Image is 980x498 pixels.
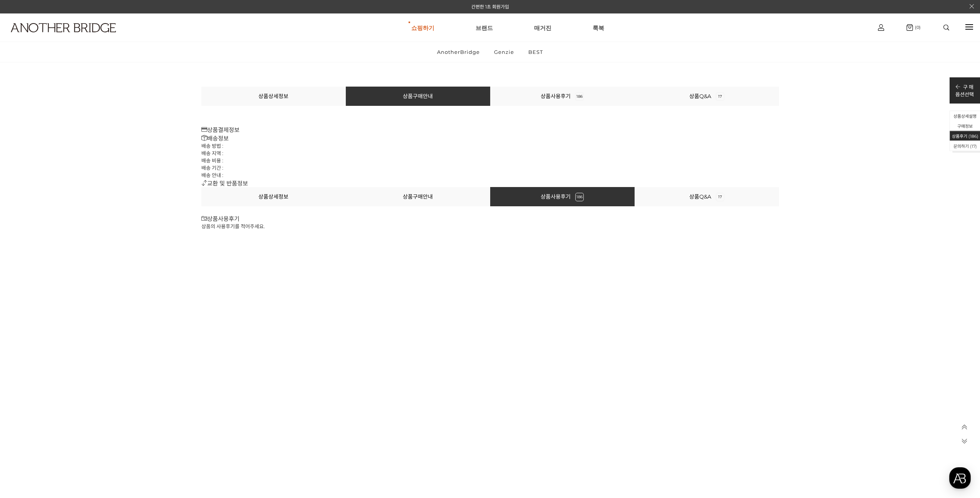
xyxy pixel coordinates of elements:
[593,14,604,42] a: 룩북
[201,222,779,230] p: 상품의 사용후기를 적어주세요.
[119,256,128,262] span: 설정
[24,256,29,262] span: 홈
[403,93,433,100] a: 상품구매안내
[476,14,493,42] a: 브랜드
[487,42,521,62] a: Genzie
[201,164,779,171] li: 배송 기간 :
[258,193,288,200] a: 상품상세정보
[913,25,921,30] span: (0)
[522,42,549,62] a: BEST
[575,92,584,101] span: 186
[201,125,779,134] h3: 상품결제정보
[471,4,509,10] a: 간편한 1초 회원가입
[970,134,977,139] span: 186
[201,157,779,164] li: 배송 비용 :
[51,244,99,263] a: 대화
[534,14,551,42] a: 매거진
[201,142,779,149] li: 배송 방법 :
[2,244,51,263] a: 홈
[411,14,434,42] a: 쇼핑하기
[70,256,80,262] span: 대화
[716,193,724,201] span: 17
[99,244,148,263] a: 설정
[955,83,974,90] p: 구 매
[878,24,884,31] img: cart
[403,193,433,200] a: 상품구매안내
[201,214,779,222] h3: 상품사용후기
[943,25,949,30] img: search
[955,90,974,98] p: 옵션선택
[906,24,921,31] a: (0)
[201,134,779,142] h3: 배송정보
[258,93,288,100] a: 상품상세정보
[541,93,584,100] a: 상품사용후기
[575,193,584,201] span: 186
[689,93,724,100] a: 상품Q&A
[716,92,724,101] span: 17
[541,193,584,200] a: 상품사용후기
[201,149,779,157] li: 배송 지역 :
[906,24,913,31] img: cart
[689,193,724,200] a: 상품Q&A
[431,42,486,62] a: AnotherBridge
[201,179,779,187] h3: 교환 및 반품정보
[11,23,116,32] img: logo
[201,171,779,179] li: 배송 안내 :
[4,23,151,51] a: logo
